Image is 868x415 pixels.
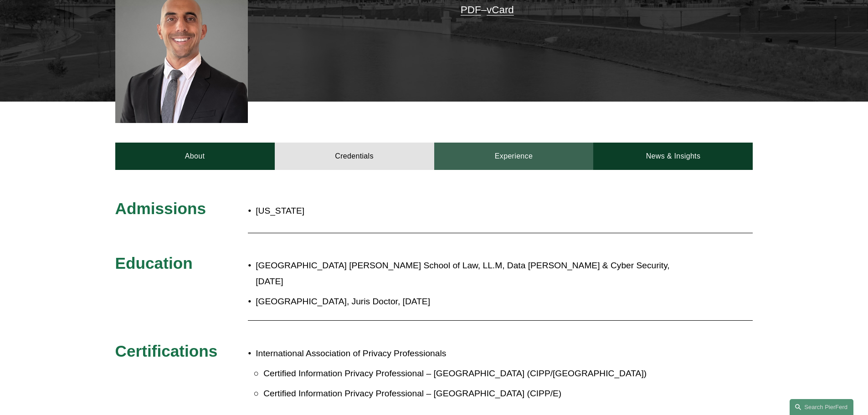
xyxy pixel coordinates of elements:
[790,399,853,415] a: Search this site
[256,294,673,310] p: [GEOGRAPHIC_DATA], Juris Doctor, [DATE]
[115,342,218,360] span: Certifications
[115,143,275,170] a: About
[256,346,673,362] p: International Association of Privacy Professionals
[275,143,434,170] a: Credentials
[461,4,481,15] a: PDF
[263,366,673,382] p: Certified Information Privacy Professional – [GEOGRAPHIC_DATA] (CIPP/[GEOGRAPHIC_DATA])
[115,254,193,272] span: Education
[263,386,673,402] p: Certified Information Privacy Professional – [GEOGRAPHIC_DATA] (CIPP/E)
[256,203,487,219] p: [US_STATE]
[115,200,206,217] span: Admissions
[434,143,594,170] a: Experience
[256,258,673,289] p: [GEOGRAPHIC_DATA] [PERSON_NAME] School of Law, LL.M, Data [PERSON_NAME] & Cyber Security, [DATE]
[593,143,753,170] a: News & Insights
[487,4,514,15] a: vCard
